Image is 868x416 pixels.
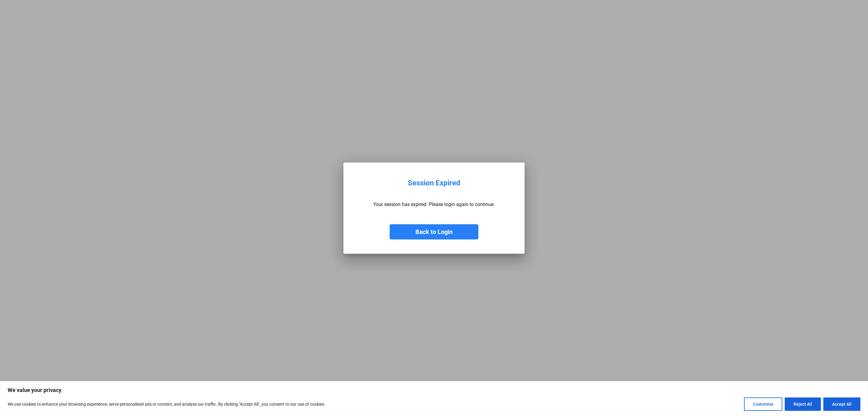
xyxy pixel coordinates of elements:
p: We use cookies to enhance your browsing experience, serve personalised ads or content, and analys... [8,401,325,408]
button: Accept All [823,397,860,411]
p: We value your privacy [8,387,860,394]
div: Session Expired [408,179,460,187]
p: Your session has expired. Please login again to continue. [373,201,495,207]
button: Reject All [785,397,821,411]
button: Customise [744,397,782,411]
button: Back to Login [390,224,478,239]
